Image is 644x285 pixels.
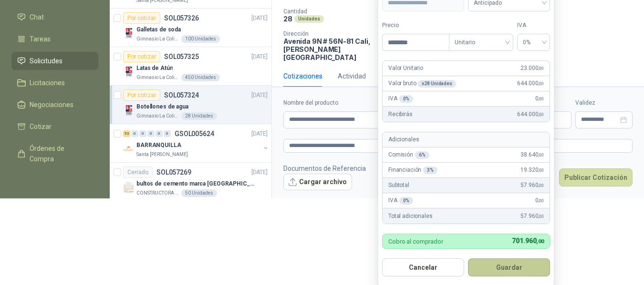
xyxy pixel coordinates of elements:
span: 38.640 [520,150,544,159]
span: Chat [30,12,44,22]
p: Recibirás [388,110,413,119]
div: Por cotizar [123,12,160,24]
a: Remisiones [11,172,98,190]
p: IVA [388,94,413,103]
span: ,00 [538,183,544,188]
span: Negociaciones [30,99,73,110]
p: Cantidad [283,8,405,15]
p: Latas de Atún [136,64,173,73]
span: ,00 [538,198,544,203]
span: ,00 [538,152,544,157]
span: 644.000 [517,110,544,119]
span: ,00 [538,214,544,219]
a: CerradoSOL057269[DATE] Company Logobultos de cemento marca [GEOGRAPHIC_DATA][PERSON_NAME]- Entreg... [110,163,271,201]
div: 3 % [423,167,437,174]
p: SOL057269 [156,169,191,176]
p: Valor Unitario [388,64,423,73]
span: Órdenes de Compra [30,143,89,164]
img: Company Logo [123,28,135,39]
p: BARRANQUILLA [136,141,181,150]
img: Company Logo [123,143,135,155]
div: 6 % [415,151,429,159]
button: Cancelar [382,258,464,276]
div: 0 [164,130,171,137]
p: Adicionales [388,135,419,144]
p: GSOL005624 [175,130,214,137]
p: Dirección [283,30,385,37]
a: Chat [11,8,98,26]
label: Precio [382,21,449,30]
div: 0 [156,130,163,137]
span: 701.960 [512,237,544,245]
a: Tareas [11,30,98,48]
span: Tareas [30,34,51,44]
div: 0 [131,130,138,137]
a: Órdenes de Compra [11,139,98,168]
p: SOL057325 [164,53,199,60]
span: 23.000 [520,64,544,73]
a: Por cotizarSOL057325[DATE] Company LogoLatas de AtúnGimnasio La Colina450 Unidades [110,47,271,86]
p: Gimnasio La Colina [136,74,179,81]
p: Santa [PERSON_NAME] [136,151,188,158]
div: 53 [123,130,130,137]
span: 19.320 [520,166,544,175]
a: Por cotizarSOL057324[DATE] Company LogoBotellones de aguaGimnasio La Colina28 Unidades [110,86,271,124]
p: SOL057324 [164,92,199,98]
p: Gimnasio La Colina [136,112,179,120]
p: Avenida 9N # 56N-81 Cali , [PERSON_NAME][GEOGRAPHIC_DATA] [283,37,385,61]
span: Unitario [455,35,508,49]
span: ,00 [538,96,544,101]
label: Nombre del producto [283,98,438,108]
div: 0 % [399,197,414,205]
div: 0 [147,130,155,137]
span: ,00 [536,238,544,245]
p: Total adicionales [388,212,433,221]
a: Licitaciones [11,74,98,92]
p: Documentos de Referencia [283,163,366,174]
p: 28 [283,15,292,23]
span: 0 [535,196,544,205]
span: 0 [535,94,544,103]
img: Company Logo [123,105,135,116]
p: Gimnasio La Colina [136,35,179,43]
div: Cotizaciones [283,71,322,81]
a: Por cotizarSOL057326[DATE] Company LogoGalletas de sodaGimnasio La Colina100 Unidades [110,9,271,47]
span: ,00 [538,66,544,71]
span: 644.000 [517,79,544,88]
span: ,00 [538,167,544,173]
div: 28 Unidades [181,112,217,120]
div: 50 Unidades [181,189,217,197]
div: 0 [139,130,146,137]
label: IVA [517,21,550,30]
div: x 28 Unidades [418,80,456,88]
button: Guardar [468,258,550,276]
p: [DATE] [251,168,268,177]
div: Unidades [294,15,324,23]
p: Valor bruto [388,79,456,88]
p: [DATE] [251,52,268,61]
p: Botellones de agua [136,102,188,111]
p: [DATE] [251,129,268,138]
p: [DATE] [251,91,268,100]
a: 53 0 0 0 0 0 GSOL005624[DATE] Company LogoBARRANQUILLASanta [PERSON_NAME] [123,128,270,158]
span: 0% [523,35,544,49]
img: Company Logo [123,66,135,78]
a: Cotizar [11,118,98,136]
p: Subtotal [388,181,409,190]
label: Validez [575,98,633,108]
button: Publicar Cotización [559,168,633,187]
div: 0 % [399,95,414,103]
span: Licitaciones [30,78,65,88]
a: Negociaciones [11,96,98,114]
div: 100 Unidades [181,35,220,43]
span: 57.960 [520,181,544,190]
img: Company Logo [123,182,135,193]
span: Solicitudes [30,56,62,66]
p: SOL057326 [164,15,199,21]
span: Cotizar [30,121,52,132]
p: Cobro al comprador [388,238,443,245]
p: bultos de cemento marca [GEOGRAPHIC_DATA][PERSON_NAME]- Entrega en [GEOGRAPHIC_DATA]-Cauca [136,179,255,188]
button: Cargar archivo [283,174,352,191]
span: ,00 [538,112,544,117]
p: IVA [388,196,413,205]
